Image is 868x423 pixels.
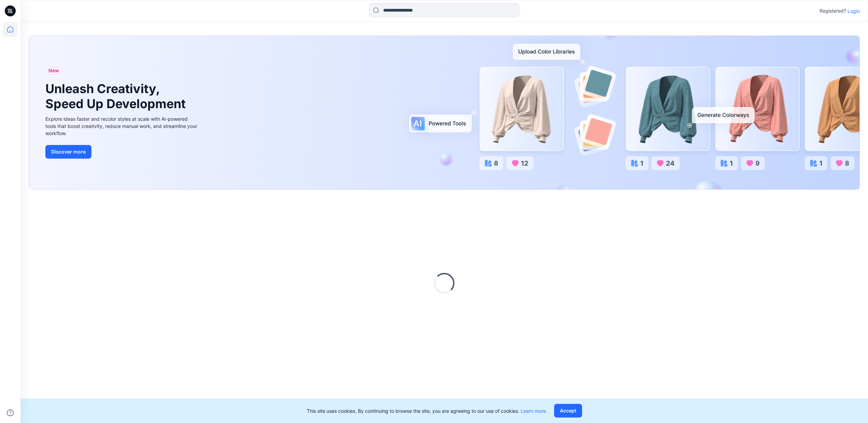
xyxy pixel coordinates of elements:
[848,8,860,15] p: Login
[307,407,546,414] p: This site uses cookies. By continuing to browse the site, you are agreeing to our use of cookies.
[554,404,582,418] button: Accept
[820,7,846,15] p: Registered?
[48,67,59,75] span: New
[45,145,199,159] a: Discover more
[45,145,91,159] button: Discover more
[521,408,546,414] a: Learn more
[45,82,189,111] h1: Unleash Creativity, Speed Up Development
[45,115,199,137] div: Explore ideas faster and recolor styles at scale with AI-powered tools that boost creativity, red...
